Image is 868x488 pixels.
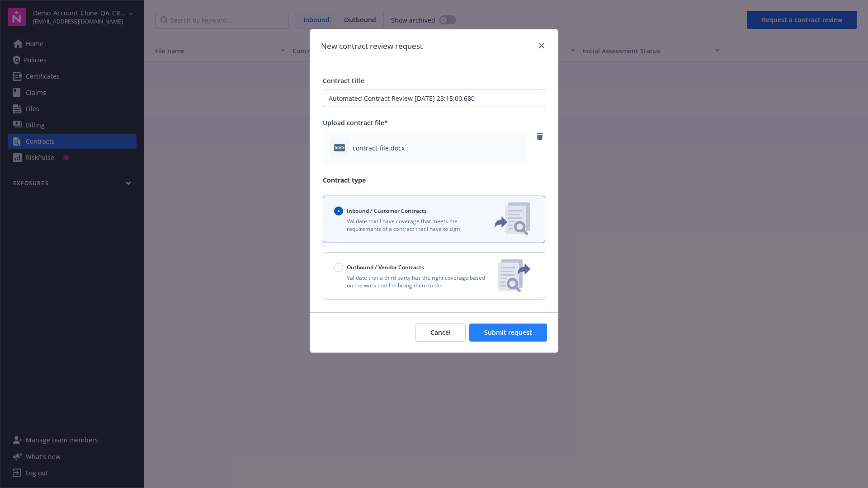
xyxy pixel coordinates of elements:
[321,40,423,52] h1: New contract review request
[347,207,427,215] span: Inbound / Customer Contracts
[536,40,547,51] a: close
[334,144,345,151] span: docx
[430,328,451,337] span: Cancel
[469,324,547,342] button: Submit request
[323,175,545,185] p: Contract type
[323,196,545,243] button: Inbound / Customer ContractsValidate that I have coverage that meets the requirements of a contra...
[334,217,480,233] p: Validate that I have coverage that meets the requirements of a contract that I have to sign
[415,324,466,342] button: Cancel
[334,263,343,272] input: Outbound / Vendor Contracts
[323,252,545,300] button: Outbound / Vendor ContractsValidate that a third party has the right coverage based on the work t...
[347,263,424,271] span: Outbound / Vendor Contracts
[334,206,343,216] input: Inbound / Customer Contracts
[334,274,491,289] p: Validate that a third party has the right coverage based on the work that I'm hiring them to do
[534,131,545,142] a: remove
[323,118,388,127] span: Upload contract file*
[484,328,532,337] span: Submit request
[323,76,364,85] span: Contract title
[323,89,545,107] input: Enter a title for this contract
[353,143,405,153] span: contract-file.docx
